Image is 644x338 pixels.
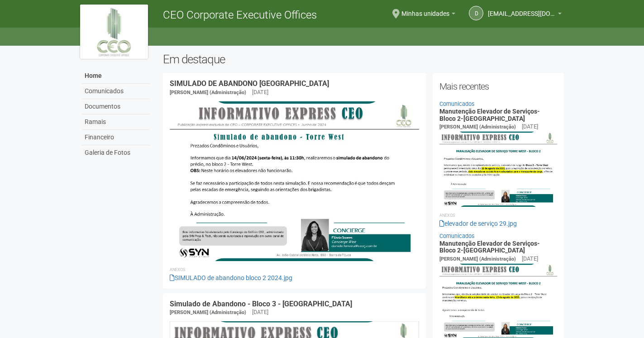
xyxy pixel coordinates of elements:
[469,6,483,20] a: d
[82,130,149,145] a: Financeiro
[170,300,352,308] a: Simulado de Abandono - Bloco 3 - [GEOGRAPHIC_DATA]
[80,5,148,59] img: logo.jpg
[439,256,516,262] span: [PERSON_NAME] (Administração)
[439,131,558,207] img: elevador%20de%20servi%C3%A7o%2029.jpg
[82,99,149,114] a: Documentos
[439,233,475,239] a: Comunicados
[170,266,419,274] li: Anexos
[252,308,268,316] div: [DATE]
[82,114,149,130] a: Ramais
[439,220,517,227] a: elevador de serviço 29.jpg
[163,52,564,66] h2: Em destaque
[170,79,329,88] a: SIMULADO DE ABANDONO [GEOGRAPHIC_DATA]
[82,68,149,84] a: Home
[439,124,516,130] span: [PERSON_NAME] (Administração)
[439,80,558,93] h2: Mais recentes
[522,123,538,131] div: [DATE]
[439,100,475,107] a: Comunicados
[439,211,558,219] li: Anexos
[401,11,455,19] a: Minhas unidades
[170,101,419,261] img: SIMULADO%20de%20abandono%20bloco%202%202024.jpg
[488,1,556,17] span: deniseamaral@tersiscalculos.com.br
[82,145,149,160] a: Galeria de Fotos
[170,309,246,315] span: [PERSON_NAME] (Administração)
[163,9,317,21] span: CEO Corporate Executive Offices
[522,255,538,263] div: [DATE]
[252,88,268,96] div: [DATE]
[439,240,540,254] a: Manutenção Elevador de Serviços- Bloco 2-[GEOGRAPHIC_DATA]
[170,90,246,95] span: [PERSON_NAME] (Administração)
[82,84,149,99] a: Comunicados
[439,108,540,122] a: Manutenção Elevador de Serviços- Bloco 2-[GEOGRAPHIC_DATA]
[401,1,449,17] span: Minhas unidades
[170,274,292,281] a: SIMULADO de abandono bloco 2 2024.jpg
[488,11,562,19] a: [EMAIL_ADDRESS][DOMAIN_NAME]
